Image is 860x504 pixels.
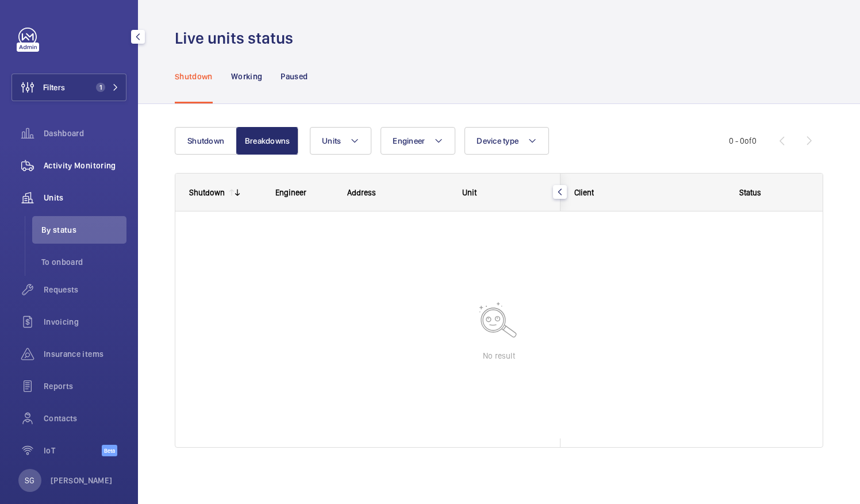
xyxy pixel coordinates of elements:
[96,83,105,92] span: 1
[41,256,126,268] span: To onboard
[44,316,126,328] span: Invoicing
[44,445,102,456] span: IoT
[44,284,126,295] span: Requests
[51,475,113,486] p: [PERSON_NAME]
[462,188,547,197] div: Unit
[393,136,425,145] span: Engineer
[744,136,752,145] span: of
[281,71,308,82] p: Paused
[275,188,306,197] span: Engineer
[43,82,65,93] span: Filters
[41,224,126,236] span: By status
[175,71,213,82] p: Shutdown
[322,136,341,145] span: Units
[464,127,549,155] button: Device type
[44,413,126,424] span: Contacts
[310,127,371,155] button: Units
[189,188,225,197] div: Shutdown
[11,74,126,101] button: Filters1
[231,71,262,82] p: Working
[44,192,126,203] span: Units
[44,160,126,171] span: Activity Monitoring
[25,475,34,486] p: SG
[347,188,376,197] span: Address
[175,28,300,49] h1: Live units status
[102,445,117,456] span: Beta
[44,128,126,139] span: Dashboard
[477,136,519,145] span: Device type
[236,127,298,155] button: Breakdowns
[175,127,237,155] button: Shutdown
[739,188,761,197] span: Status
[44,348,126,360] span: Insurance items
[574,188,594,197] span: Client
[44,380,126,392] span: Reports
[729,137,757,145] span: 0 - 0 0
[381,127,455,155] button: Engineer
